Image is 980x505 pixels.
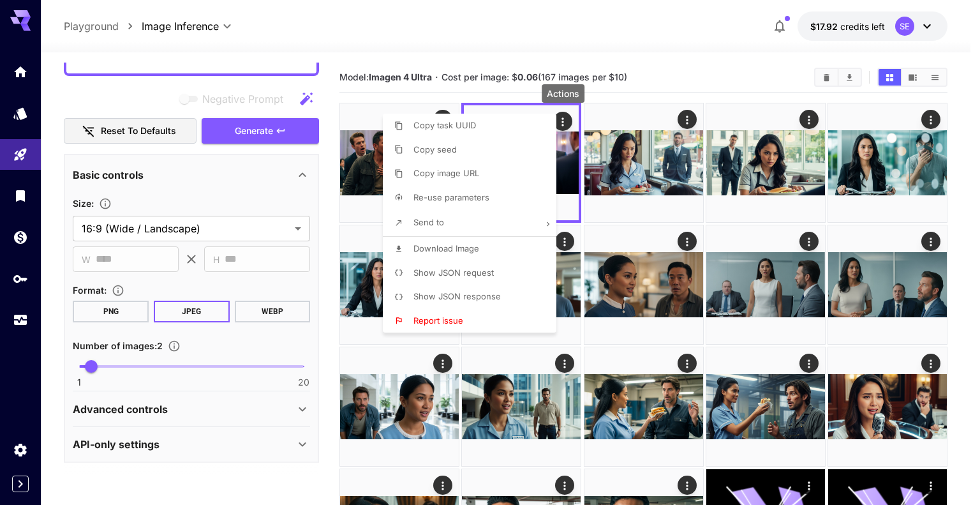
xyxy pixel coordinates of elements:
[413,243,479,253] span: Download Image
[413,291,501,301] span: Show JSON response
[413,192,489,202] span: Re-use parameters
[413,120,476,130] span: Copy task UUID
[413,144,457,155] span: Copy seed
[413,168,479,178] span: Copy image URL
[542,84,584,103] div: Actions
[413,268,494,278] span: Show JSON request
[413,217,444,227] span: Send to
[413,315,463,326] span: Report issue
